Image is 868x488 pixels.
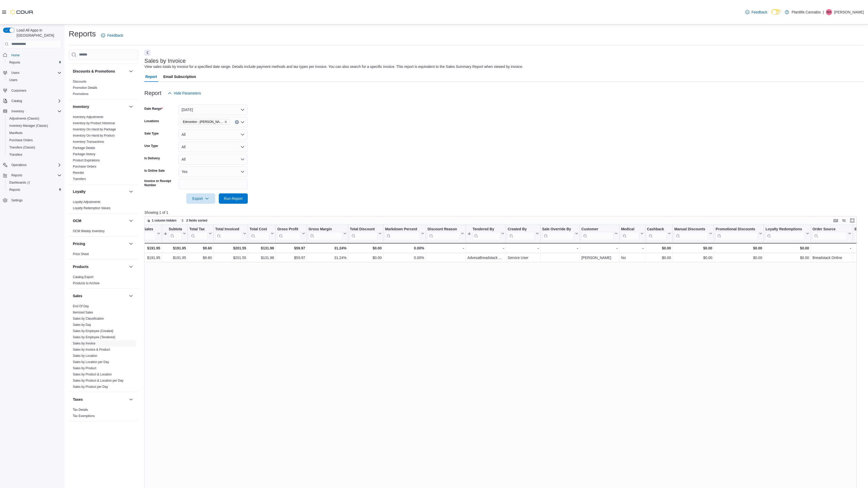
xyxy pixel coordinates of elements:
button: Sale Override By [542,227,578,240]
a: Products to Archive [73,281,99,285]
span: Product Expirations [73,158,100,162]
button: Display options [841,217,847,224]
input: Dark Mode [771,9,782,15]
span: Adjustments (Classic) [9,116,39,121]
span: Purchase Orders [7,137,61,143]
h3: Sales by Invoice [144,58,186,64]
div: Gross Margin [308,227,342,232]
div: Subtotal [169,227,182,240]
button: Operations [1,161,64,169]
button: Products [73,264,127,269]
button: Transfers [5,151,64,158]
span: Inventory [11,109,24,113]
div: $201.55 [215,245,246,251]
span: Feedback [107,33,123,38]
h3: Loyalty [73,189,86,194]
button: Manifests [5,129,64,137]
button: All [179,154,248,164]
div: Promotional Discounts [716,227,758,240]
div: Order Source [812,227,847,232]
div: Created By [508,227,534,232]
div: Total Cost [250,227,270,240]
button: Home [1,51,64,59]
div: AdvesaBreadstack API Cova User [467,255,504,261]
p: Plantlife Cannabis [792,9,821,15]
p: [PERSON_NAME] [834,9,864,15]
button: Inventory [128,104,134,110]
h3: OCM [73,218,81,223]
span: Reports [7,187,61,193]
div: - [428,245,464,251]
nav: Complex example [3,49,61,218]
div: Inventory [69,114,138,184]
span: Inventory Manager (Classic) [9,124,48,128]
div: - [542,245,578,251]
div: $0.00 [716,245,762,251]
span: Inventory On Hand by Product [73,133,114,138]
a: Sales by Employee (Created) [73,329,113,333]
div: Sale Override By [542,227,574,232]
a: Sales by Product per Day [73,385,108,389]
span: Inventory Adjustments [73,115,103,119]
span: Promotion Details [73,86,97,90]
button: Inventory [1,108,64,115]
a: Inventory Transactions [73,140,104,144]
p: | [823,9,824,15]
button: Promotional Discounts [716,227,762,240]
a: Sales by Invoice & Product [73,348,110,351]
div: 0.00% [385,255,424,261]
span: Customers [9,87,61,94]
a: Itemized Sales [73,311,93,314]
span: Dashboards [7,179,61,186]
span: Run Report [224,196,243,201]
a: New Customers [73,57,95,60]
a: Transfers [73,177,86,181]
div: $191.95 [164,255,186,261]
button: Total Invoiced [215,227,246,240]
span: Users [9,78,17,82]
div: $59.97 [277,255,305,261]
span: Reports [9,188,20,192]
button: Gross Profit [277,227,305,240]
div: Promotional Discounts [716,227,758,232]
span: 1 column hidden [152,218,176,223]
button: Inventory [73,104,127,109]
a: Reports [7,187,22,193]
div: - [621,245,644,251]
button: Transfers (Classic) [5,144,64,151]
button: Loyalty Redemptions [765,227,809,240]
span: Settings [11,198,22,202]
a: Sales by Product & Location per Day [73,379,123,382]
div: Discount Reason [428,227,460,240]
a: Catalog Export [73,275,93,279]
span: Manifests [7,130,61,136]
span: Inventory [9,108,61,114]
label: Invoice or Receipt Number [144,179,176,187]
span: Operations [9,162,61,168]
div: $191.95 [164,245,186,251]
span: Catalog [9,98,61,104]
div: Loyalty [69,199,138,213]
a: Discounts [73,80,87,83]
a: Transfers (Classic) [7,144,37,151]
label: Is Online Sale [144,169,165,173]
a: Purchase Orders [7,137,35,143]
div: Created By [508,227,534,240]
div: Sale Override By [542,227,574,240]
button: Next [144,50,151,56]
a: Price Sheet [73,252,89,256]
button: Loyalty [73,189,127,194]
span: Feedback [751,10,767,15]
div: Tendered By [472,227,500,232]
button: Remove Edmonton - Hollick Kenyon from selection in this group [224,120,227,123]
button: Open list of options [241,120,245,124]
div: Total Cost [250,227,270,232]
a: Dashboards [5,179,64,186]
a: Package History [73,152,95,156]
button: Users [9,70,21,76]
span: Inventory by Product Historical [73,121,115,125]
a: OCM Weekly Inventory [73,229,105,233]
div: Loyalty Redemptions [765,227,805,232]
span: Transfers [9,153,22,157]
label: Use Type [144,144,158,148]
